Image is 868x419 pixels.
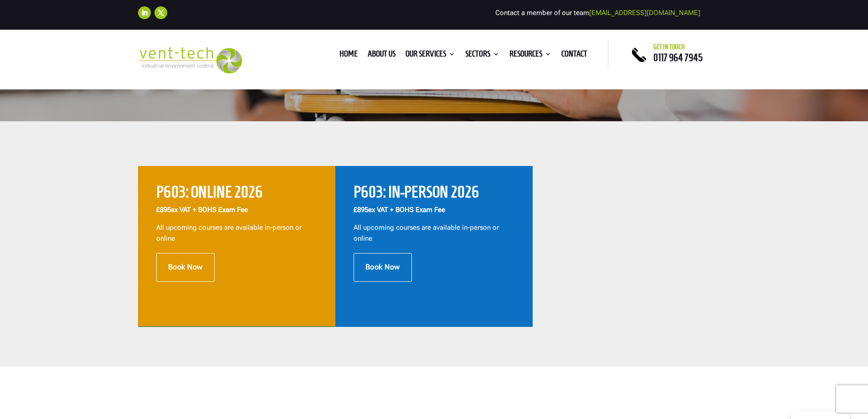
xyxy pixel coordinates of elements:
h2: P603: ONLINE 2026 [156,184,317,205]
strong: ex VAT + BOHS Exam Fee [354,206,445,214]
a: Book Now [354,253,412,281]
a: Home [339,51,358,61]
a: 0117 964 7945 [653,52,703,63]
p: All upcoming courses are available in-person or online [156,222,317,244]
strong: ex VAT + BOHS Exam Fee [156,206,248,214]
p: All upcoming courses are available in-person or online [354,222,514,244]
a: Follow on X [154,6,167,19]
h2: P603: IN-PERSON 2026 [354,184,514,205]
a: Contact [561,51,587,61]
a: [EMAIL_ADDRESS][DOMAIN_NAME] [589,9,700,17]
a: About us [368,51,395,61]
a: Resources [509,51,551,61]
a: Sectors [465,51,499,61]
span: Contact a member of our team [495,9,700,17]
span: £895 [156,206,171,214]
a: Book Now [156,253,215,281]
a: Follow on LinkedIn [138,6,151,19]
img: 2023-09-27T08_35_16.549ZVENT-TECH---Clear-background [138,47,242,74]
span: £895 [354,206,368,214]
a: Our Services [406,51,455,61]
span: Get in touch [653,43,685,51]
